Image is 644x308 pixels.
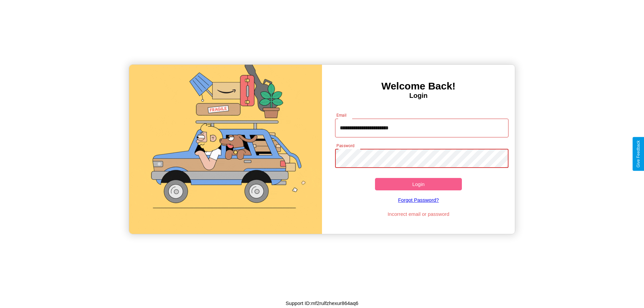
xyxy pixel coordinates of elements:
button: Login [375,178,462,190]
a: Forgot Password? [332,190,505,209]
label: Password [336,143,354,148]
h3: Welcome Back! [322,80,515,92]
div: Give Feedback [636,140,641,168]
p: Support ID: mf2rulfzhexur864aq6 [286,299,359,308]
img: gif [129,65,322,234]
label: Email [336,112,347,118]
h4: Login [322,92,515,100]
p: Incorrect email or password [332,209,505,219]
